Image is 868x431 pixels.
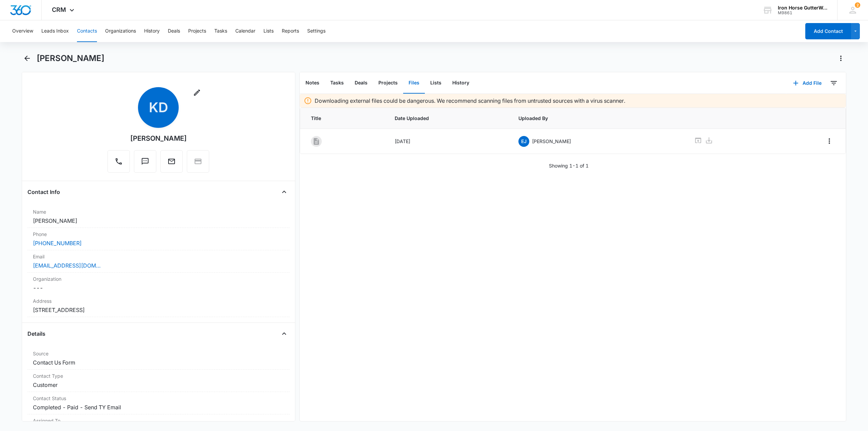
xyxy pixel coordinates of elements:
button: Tasks [214,20,227,42]
button: Reports [282,20,299,42]
button: Overview [12,20,33,42]
div: notifications count [855,2,860,8]
span: CRM [52,6,66,13]
dd: Completed - Paid - Send TY Email [33,403,284,411]
div: Address[STREET_ADDRESS] [27,295,290,317]
button: Leads Inbox [41,20,69,42]
td: [DATE] [387,129,511,154]
button: Notes [300,73,325,94]
dd: [PERSON_NAME] [33,217,284,225]
div: account name [778,5,827,11]
label: Contact Status [33,395,284,402]
button: Filters [828,78,839,89]
div: SourceContact Us Form [27,347,290,370]
button: Calendar [235,20,255,42]
h1: [PERSON_NAME] [37,53,104,63]
div: Email[EMAIL_ADDRESS][DOMAIN_NAME] [27,250,290,273]
div: Contact TypeCustomer [27,370,290,392]
div: [PERSON_NAME] [130,133,187,143]
label: Email [33,253,284,260]
label: Address [33,297,284,305]
h4: Contact Info [27,188,60,196]
button: Organizations [105,20,136,42]
button: Projects [373,73,403,94]
label: Contact Type [33,372,284,379]
a: Call [107,161,130,166]
label: Name [33,208,284,215]
button: Back [22,53,33,64]
div: account id [778,11,827,15]
button: Deals [349,73,373,94]
span: Uploaded By [518,115,678,122]
h4: Details [27,330,45,338]
dd: Customer [33,381,284,389]
button: History [144,20,160,42]
p: Showing 1-1 of 1 [549,162,589,169]
span: KD [138,87,179,128]
a: Text [134,161,156,166]
button: Contacts [77,20,97,42]
span: Date Uploaded [395,115,502,122]
button: Call [107,150,130,173]
button: Tasks [325,73,349,94]
button: Overflow Menu [824,136,835,146]
label: Organization [33,275,284,282]
button: Close [279,187,290,197]
div: Name[PERSON_NAME] [27,205,290,228]
dd: --- [33,284,284,292]
a: Email [160,161,183,166]
div: Organization--- [27,273,290,295]
button: Actions [835,53,846,64]
label: Source [33,350,284,357]
a: [EMAIL_ADDRESS][DOMAIN_NAME] [33,261,101,270]
button: Deals [168,20,180,42]
button: Add File [786,75,828,91]
p: Downloading external files could be dangerous. We recommend scanning files from untrusted sources... [315,97,625,105]
button: History [447,73,475,94]
button: Text [134,150,156,173]
button: Lists [425,73,447,94]
div: Phone[PHONE_NUMBER] [27,228,290,250]
button: Projects [188,20,206,42]
label: Assigned To [33,417,284,424]
button: Email [160,150,183,173]
span: 2 [855,2,860,8]
span: EJ [518,136,529,147]
button: Files [403,73,425,94]
a: [PHONE_NUMBER] [33,239,82,247]
button: Settings [307,20,325,42]
dd: [STREET_ADDRESS] [33,306,284,314]
button: Close [279,328,290,339]
button: Add Contact [805,23,851,39]
p: [PERSON_NAME] [532,138,571,145]
span: Title [311,115,378,122]
button: Lists [263,20,274,42]
label: Phone [33,231,284,238]
div: Contact StatusCompleted - Paid - Send TY Email [27,392,290,414]
dd: Contact Us Form [33,358,284,367]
